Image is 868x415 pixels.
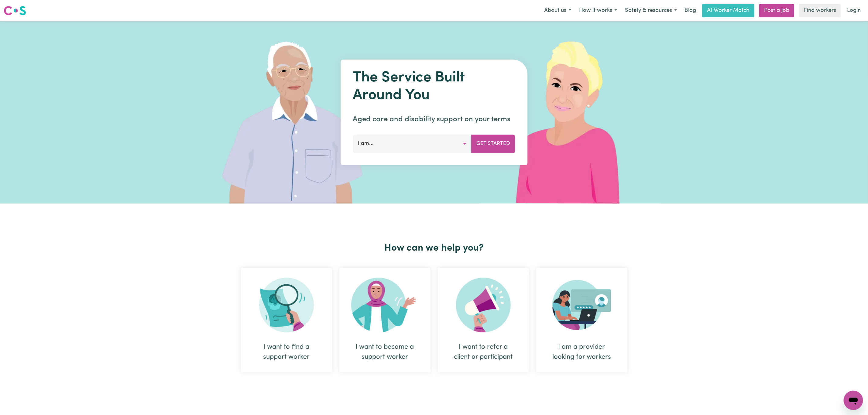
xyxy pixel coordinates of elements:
[471,135,515,153] button: Get Started
[353,135,472,153] button: I am...
[259,278,314,332] img: Search
[353,114,515,125] p: Aged care and disability support on your terms
[353,69,515,104] h1: The Service Built Around You
[621,4,681,17] button: Safety & resources
[4,4,26,18] a: Careseekers logo
[575,4,621,17] button: How it works
[702,4,754,17] a: AI Worker Match
[4,5,26,16] img: Careseekers logo
[799,4,841,17] a: Find workers
[759,4,794,17] a: Post a job
[843,4,864,17] a: Login
[456,278,511,332] img: Refer
[452,342,514,362] div: I want to refer a client or participant
[552,278,611,332] img: Provider
[681,4,700,17] a: Blog
[438,268,529,372] div: I want to refer a client or participant
[844,391,863,410] iframe: Button to launch messaging window, conversation in progress
[536,268,627,372] div: I am a provider looking for workers
[256,342,317,362] div: I want to find a support worker
[339,268,431,372] div: I want to become a support worker
[241,268,332,372] div: I want to find a support worker
[540,4,575,17] button: About us
[354,342,416,362] div: I want to become a support worker
[351,278,419,332] img: Become Worker
[237,242,631,254] h2: How can we help you?
[551,342,613,362] div: I am a provider looking for workers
